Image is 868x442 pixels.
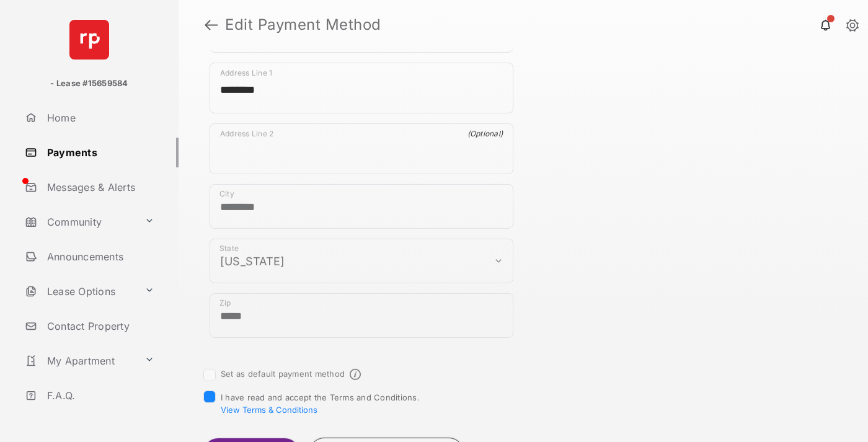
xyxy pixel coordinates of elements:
[20,172,179,202] a: Messages & Alerts
[20,138,179,167] a: Payments
[20,207,139,237] a: Community
[210,7,513,52] div: payment_method_screening[postal_addresses][country]
[221,368,345,378] label: Set as default payment method
[69,20,109,60] img: svg+xml;base64,PHN2ZyB4bWxucz0iaHR0cDovL3d3dy53My5vcmcvMjAwMC9zdmciIHdpZHRoPSI2NCIgaGVpZ2h0PSI2NC...
[20,103,179,133] a: Home
[50,77,128,90] p: - Lease #15659584
[210,293,513,337] div: payment_method_screening[postal_addresses][postalCode]
[210,238,513,283] div: payment_method_screening[postal_addresses][administrativeArea]
[20,311,179,341] a: Contact Property
[20,346,139,376] a: My Apartment
[210,123,513,174] div: payment_method_screening[postal_addresses][addressLine2]
[20,242,179,272] a: Announcements
[225,17,381,32] strong: Edit Payment Method
[20,276,139,306] a: Lease Options
[350,368,361,379] span: Default payment method info
[210,183,513,228] div: payment_method_screening[postal_addresses][locality]
[20,381,179,410] a: F.A.Q.
[221,392,420,414] span: I have read and accept the Terms and Conditions.
[210,62,513,113] div: payment_method_screening[postal_addresses][addressLine1]
[221,404,317,414] button: I have read and accept the Terms and Conditions.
